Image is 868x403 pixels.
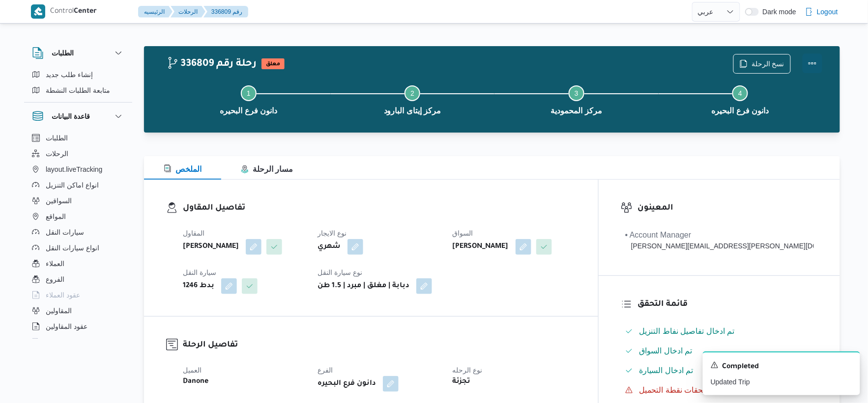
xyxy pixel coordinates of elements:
[639,365,694,376] span: تم ادخال السيارة
[625,241,814,251] div: [PERSON_NAME][EMAIL_ADDRESS][PERSON_NAME][DOMAIN_NAME]
[639,345,693,357] span: تم ادخال السواق
[637,202,818,215] h3: المعينون
[318,280,409,292] b: دبابة | مغلق | مبرد | 1.5 طن
[331,74,495,125] button: مركز إيتاى البارود
[803,54,822,73] button: Actions
[639,327,735,335] span: تم ادخال تفاصيل نفاط التنزيل
[625,229,814,241] div: • Account Manager
[46,84,110,96] span: متابعة الطلبات النشطة
[453,241,509,253] b: [PERSON_NAME]
[28,224,128,240] button: سيارات النقل
[28,193,128,209] button: السواقين
[167,74,331,125] button: دانون فرع البحيره
[384,105,441,117] span: مركز إيتاى البارود
[32,110,124,122] button: قاعدة البيانات
[31,4,45,19] img: X8yXhbKr1z7QwAAAABJRU5ErkJggg==
[659,74,823,125] button: دانون فرع البحيره
[752,58,784,70] span: نسخ الرحلة
[46,242,99,254] span: انواع سيارات النقل
[410,89,414,97] span: 2
[28,82,128,98] button: متابعة الطلبات النشطة
[46,179,99,191] span: انواع اماكن التنزيل
[28,130,128,146] button: الطلبات
[621,363,818,378] button: تم ادخال السيارة
[46,163,102,175] span: layout.liveTracking
[46,336,87,348] span: اجهزة التليفون
[733,54,791,74] button: نسخ الرحلة
[639,384,710,396] span: ملحقات نقطة التحميل
[28,240,128,256] button: انواع سيارات النقل
[46,148,68,160] span: الرحلات
[138,6,173,18] button: الرئيسيه
[46,305,72,317] span: المقاولين
[28,303,128,319] button: المقاولين
[203,6,248,18] button: 336809 رقم
[183,241,239,253] b: [PERSON_NAME]
[28,67,128,82] button: إنشاء طلب جديد
[817,6,838,18] span: Logout
[46,273,64,285] span: الفروع
[183,366,202,374] span: العميل
[621,323,818,339] button: تم ادخال تفاصيل نفاط التنزيل
[46,258,64,269] span: العملاء
[46,289,80,301] span: عقود العملاء
[318,229,347,237] span: نوع الايجار
[318,269,362,276] span: نوع سيارة النقل
[46,321,87,332] span: عقود المقاولين
[32,47,124,59] button: الطلبات
[494,74,659,125] button: مركز المحمودية
[711,360,852,373] div: Notification
[625,229,814,251] span: • Account Manager abdallah.mohamed@illa.com.eg
[28,146,128,161] button: الرحلات
[639,366,694,375] span: تم ادخال السيارة
[28,287,128,303] button: عقود العملاء
[639,325,735,337] span: تم ادخال تفاصيل نفاط التنزيل
[453,366,483,374] span: نوع الرحله
[318,241,341,253] b: شهري
[318,366,333,374] span: الفرع
[723,361,759,373] span: Completed
[637,298,818,311] h3: قائمة التحقق
[46,211,66,222] span: المواقع
[261,58,285,69] span: معلق
[46,195,72,207] span: السواقين
[46,69,93,81] span: إنشاء طلب جديد
[28,319,128,334] button: عقود المقاولين
[28,256,128,271] button: العملاء
[639,347,693,355] span: تم ادخال السواق
[318,378,376,390] b: دانون فرع البحيره
[247,89,251,97] span: 1
[759,8,796,16] span: Dark mode
[711,377,852,387] p: Updated Trip
[28,271,128,287] button: الفروع
[220,105,277,117] span: دانون فرع البحيره
[801,2,842,22] button: Logout
[28,161,128,177] button: layout.liveTracking
[183,339,576,352] h3: تفاصيل الرحلة
[46,132,68,144] span: الطلبات
[453,376,471,388] b: تجزئة
[183,376,208,388] b: Danone
[28,209,128,224] button: المواقع
[453,229,473,237] span: السواق
[621,382,818,398] button: ملحقات نقطة التحميل
[74,8,97,16] b: Center
[639,386,710,394] span: ملحقات نقطة التحميل
[241,165,293,173] span: مسار الرحلة
[171,6,205,18] button: الرحلات
[24,130,132,343] div: قاعدة البيانات
[266,61,280,67] b: معلق
[183,202,576,215] h3: تفاصيل المقاول
[621,343,818,359] button: تم ادخال السواق
[167,58,257,71] h2: 336809 رحلة رقم
[24,67,132,102] div: الطلبات
[52,47,74,59] h3: الطلبات
[183,229,204,237] span: المقاول
[575,89,579,97] span: 3
[551,105,602,117] span: مركز المحمودية
[28,177,128,193] button: انواع اماكن التنزيل
[46,226,84,238] span: سيارات النقل
[52,110,90,122] h3: قاعدة البيانات
[28,334,128,350] button: اجهزة التليفون
[183,269,216,276] span: سيارة النقل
